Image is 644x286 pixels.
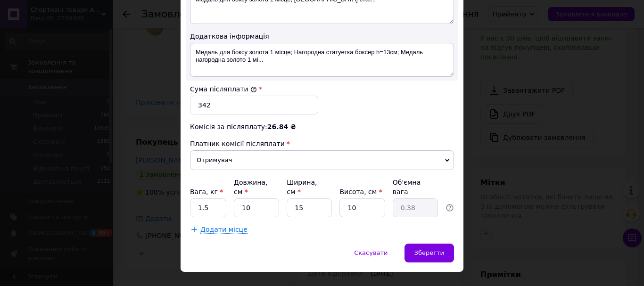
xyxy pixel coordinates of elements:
span: Додати місце [200,226,248,234]
div: Додаткова інформація [190,32,454,41]
span: Платник комісії післяплати [190,140,285,147]
span: Скасувати [354,249,388,256]
label: Вага, кг [190,188,223,196]
textarea: Медаль для боксу золота 1 місце; Нагородна статуетка боксер h=13см; Медаль нагородна золото 1 мі... [190,43,454,77]
span: Зберегти [414,249,444,256]
label: Висота, см [339,188,382,196]
label: Довжина, см [234,179,268,196]
label: Сума післяплати [190,85,257,93]
div: Об'ємна вага [393,178,438,196]
span: 26.84 ₴ [267,123,296,131]
label: Ширина, см [287,179,317,196]
div: Комісія за післяплату: [190,122,454,131]
span: Отримувач [190,150,454,170]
